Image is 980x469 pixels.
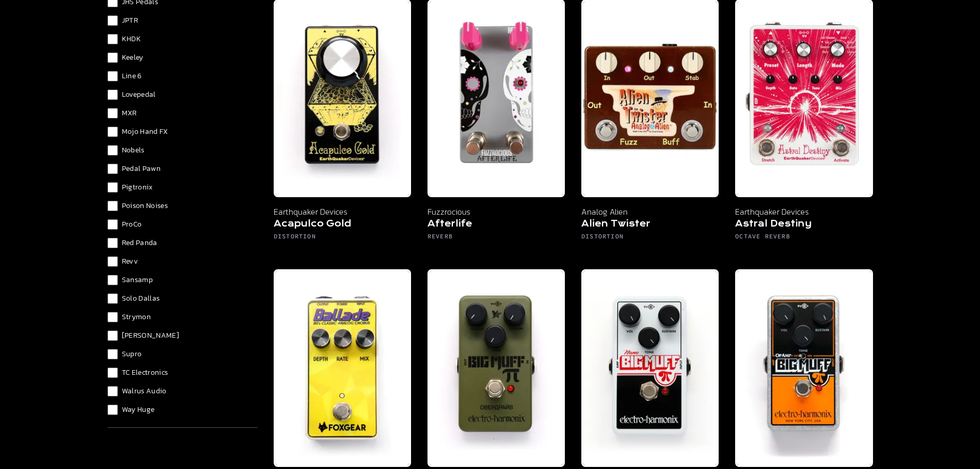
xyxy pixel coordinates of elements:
h5: Acapulco Gold [274,218,411,232]
input: ProCo [108,219,118,230]
input: Line 6 [108,71,118,81]
p: Earthquaker Devices [735,205,872,218]
span: Pigtronix [122,182,153,193]
input: Sansamp [108,275,118,285]
p: Fuzzrocious [427,205,565,218]
span: Solo Dallas [122,293,160,304]
span: ProCo [122,219,142,230]
span: [PERSON_NAME] [122,331,180,341]
img: Electro Harmonix Big Muff Pi Op Amp - Noise Boyz [735,269,872,467]
input: MXR [108,108,118,118]
input: Mojo Hand FX [108,127,118,137]
span: Red Panda [122,238,157,248]
span: MXR [122,108,137,118]
input: [PERSON_NAME] [108,331,118,341]
img: Electro Harmonix Big Muff Pi Green Russian - Noise Boyz [427,269,565,467]
input: Pigtronix [108,182,118,193]
input: Lovepedal [108,90,118,100]
span: Keeley [122,53,144,63]
span: Mojo Hand FX [122,127,168,137]
h5: Alien Twister [581,218,719,232]
span: JPTR [122,15,138,26]
span: Supro [122,349,142,359]
h6: Reverb [427,232,565,245]
input: Pedal Pawn [108,164,118,174]
p: Earthquaker Devices [274,205,411,218]
h6: Distortion [274,232,411,245]
span: Nobels [122,145,145,155]
input: Nobels [108,145,118,155]
span: Sansamp [122,275,153,285]
input: Revv [108,256,118,267]
h5: Afterlife [427,218,565,232]
input: Red Panda [108,238,118,248]
input: Strymon [108,312,118,322]
span: Lovepedal [122,90,156,100]
input: Supro [108,349,118,359]
input: Poison Noises [108,201,118,211]
input: JPTR [108,15,118,26]
p: Analog Alien [581,205,719,218]
span: Way Huge [122,405,155,415]
span: Walrus Audio [122,386,167,396]
h6: Octave Reverb [735,232,872,245]
input: TC Electronics [108,368,118,378]
input: KHDK [108,34,118,44]
input: Solo Dallas [108,293,118,304]
span: Line 6 [122,71,142,81]
span: Poison Noises [122,201,168,211]
img: Electro Harmonix Big Muff Pi - Noise Boyz [581,269,719,467]
span: Pedal Pawn [122,164,161,174]
span: TC Electronics [122,368,168,378]
img: Foxgear Ballade pedal from Noise Boyz [274,269,411,467]
span: KHDK [122,34,141,44]
input: Walrus Audio [108,386,118,396]
h5: Astral Destiny [735,218,872,232]
span: Strymon [122,312,151,322]
input: Way Huge [108,405,118,415]
span: Revv [122,256,138,267]
h6: Distortion [581,232,719,245]
input: Keeley [108,53,118,63]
